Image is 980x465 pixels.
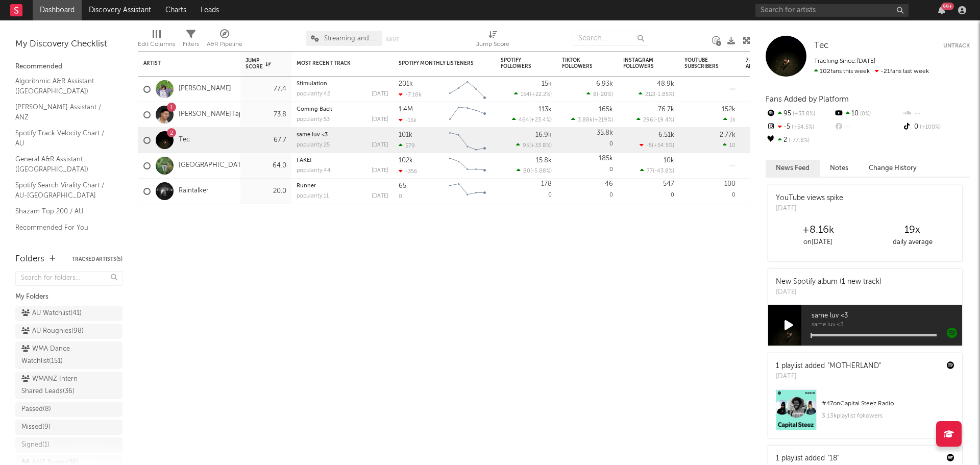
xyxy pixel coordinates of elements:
span: 7-Day Fans Added [746,57,787,69]
a: same luv <3 [297,132,328,138]
div: 547 [663,181,674,187]
div: Signed ( 1 ) [21,439,50,451]
a: AU Roughies(98) [15,324,122,339]
div: ( ) [636,116,674,123]
span: 95 [523,143,529,149]
div: popularity: 53 [297,117,330,123]
div: 0 [623,179,674,204]
span: -43.8 % [654,168,673,174]
a: [PERSON_NAME] [179,85,231,93]
div: Recommended [15,61,122,73]
button: Save [386,37,399,42]
div: Coming Back [297,107,388,112]
span: 212 [645,92,654,97]
div: 185k [599,155,613,162]
div: ( ) [516,142,552,149]
a: WMA Dance Watchlist(151) [15,341,122,369]
div: +8.16k [771,224,865,236]
div: -356 [399,168,418,175]
span: +219 % [594,117,611,123]
div: 152k [722,106,736,113]
svg: Chart title [445,153,491,179]
span: 8 [593,92,597,97]
div: 73.8 [246,109,286,121]
button: 99+ [938,6,945,14]
div: ( ) [512,116,552,123]
span: 1k [730,117,736,123]
div: Edit Columns [138,26,175,55]
span: +54.5 % [653,143,673,149]
span: Streaming and Audience Overview [324,35,377,42]
div: 99 + [941,3,954,10]
a: Tec [179,136,190,144]
a: FAKE! [297,158,312,163]
div: 6.51k [658,132,674,138]
div: ( ) [640,142,674,149]
input: Search... [573,31,649,46]
div: ( ) [571,116,613,123]
a: Signed(1) [15,437,122,453]
div: AU Watchlist ( 41 ) [21,307,82,320]
div: 0 [562,128,613,153]
div: Filters [183,38,199,51]
span: +54.5 % [790,125,814,130]
a: Tec [814,41,828,51]
div: # 47 on Capital Steez Radio [822,398,954,410]
div: [DATE] [776,372,881,382]
a: AU Watchlist(41) [15,306,122,321]
div: [DATE] [372,193,388,199]
div: Runner [297,183,388,189]
div: same luv <3 [297,132,388,138]
div: Missed ( 9 ) [21,421,51,433]
div: 35.8k [597,130,613,136]
div: Filters [183,26,199,55]
div: ( ) [640,167,674,174]
div: 102k [399,157,413,164]
div: 0 [562,179,613,204]
span: Fans Added by Platform [766,95,849,103]
div: [DATE] [372,168,388,174]
div: 2 [766,134,834,147]
button: Tracked Artists(5) [72,257,122,262]
div: Jump Score [476,38,509,51]
div: on [DATE] [771,236,865,249]
div: 0 [399,194,402,200]
span: 296 [643,117,653,123]
button: News Feed [766,160,820,177]
div: ( ) [639,91,674,97]
svg: Chart title [445,102,491,128]
div: ( ) [517,167,552,174]
div: YouTube views spike [776,193,843,204]
div: popularity: 42 [297,91,330,97]
span: Tracking Since: [DATE] [814,58,875,64]
span: 154 [521,92,530,97]
span: 77 [647,168,653,174]
div: [DATE] [372,142,388,148]
div: Edit Columns [138,38,175,51]
div: 67.7 [246,134,286,146]
div: Most Recent Track [297,60,373,66]
a: Coming Back [297,107,332,112]
a: [PERSON_NAME]Tajor [179,110,247,119]
a: Missed(9) [15,420,122,435]
div: 48.9k [657,81,674,87]
span: +23.4 % [531,117,550,123]
a: #47onCapital Steez Radio3.13kplaylist followers [768,389,962,438]
input: Search for artists [755,4,909,17]
div: [DATE] [776,287,881,298]
span: 10 [729,143,736,149]
a: [PERSON_NAME] Assistant / ANZ [15,102,112,123]
div: 0 [684,179,736,204]
svg: Chart title [445,128,491,153]
div: Spotify Monthly Listeners [399,60,475,66]
span: -20 % [598,92,611,97]
div: 65 [399,183,406,189]
div: 19 x [865,224,960,236]
div: popularity: 25 [297,142,330,148]
span: +33.8 % [531,143,550,149]
span: Tec [814,41,828,50]
a: Raintalker [179,187,209,195]
div: 0 [501,179,552,204]
button: Change History [859,160,927,177]
a: Stimulation [297,81,327,87]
